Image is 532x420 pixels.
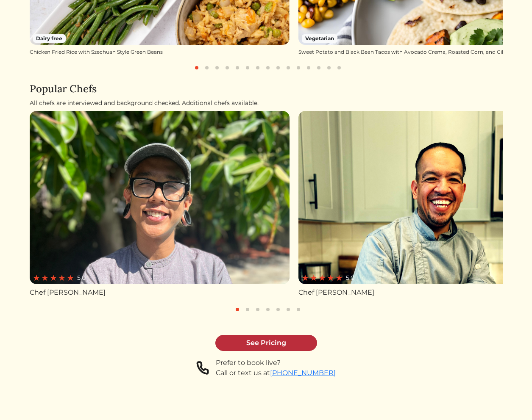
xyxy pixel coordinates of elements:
div: Chef [PERSON_NAME] [30,287,290,298]
img: red_star-5cc96fd108c5e382175c3007810bf15d673b234409b64feca3859e161d9d1ec7.svg [42,274,48,281]
span: 5.0 [77,274,86,282]
a: See Pricing [215,335,317,351]
div: Chicken Fried Rice with Szechuan Style Green Beans [30,48,290,56]
img: red_star-5cc96fd108c5e382175c3007810bf15d673b234409b64feca3859e161d9d1ec7.svg [67,274,74,281]
img: red_star-5cc96fd108c5e382175c3007810bf15d673b234409b64feca3859e161d9d1ec7.svg [310,274,317,281]
img: red_star-5cc96fd108c5e382175c3007810bf15d673b234409b64feca3859e161d9d1ec7.svg [50,274,57,281]
img: red_star-5cc96fd108c5e382175c3007810bf15d673b234409b64feca3859e161d9d1ec7.svg [33,274,40,281]
h4: Popular Chefs [30,83,503,95]
a: [PHONE_NUMBER] [270,369,336,377]
img: red_star-5cc96fd108c5e382175c3007810bf15d673b234409b64feca3859e161d9d1ec7.svg [302,274,309,281]
img: Chef Nick [30,111,290,284]
span: 5.0 [346,274,354,282]
span: Vegetarian [302,34,337,43]
div: Call or text us at [216,368,336,378]
img: red_star-5cc96fd108c5e382175c3007810bf15d673b234409b64feca3859e161d9d1ec7.svg [327,274,334,281]
img: red_star-5cc96fd108c5e382175c3007810bf15d673b234409b64feca3859e161d9d1ec7.svg [58,274,65,281]
div: All chefs are interviewed and background checked. Additional chefs available. [30,99,503,108]
img: phone-a8f1853615f4955a6c6381654e1c0f7430ed919b147d78756318837811cda3a7.svg [196,358,209,378]
img: red_star-5cc96fd108c5e382175c3007810bf15d673b234409b64feca3859e161d9d1ec7.svg [336,274,343,281]
div: Prefer to book live? [216,358,336,368]
img: red_star-5cc96fd108c5e382175c3007810bf15d673b234409b64feca3859e161d9d1ec7.svg [319,274,326,281]
span: Dairy free [33,34,66,43]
